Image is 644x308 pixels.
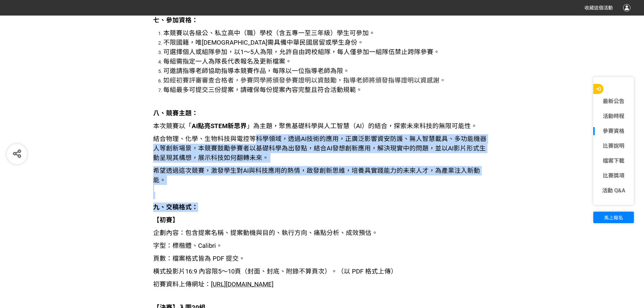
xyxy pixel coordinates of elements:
span: 初賽資料上傳網址： [153,281,211,288]
a: 活動 Q&A [593,187,634,195]
a: 檔案下載 [593,157,634,165]
span: 可選擇個人或組隊參加，以1～5人為限，允許自由跨校組隊，每人僅參加一組隊伍禁止跨隊參賽。 [163,48,440,56]
span: 可邀請指導老師協助指導本競賽作品，每隊以一位指導老師為限。 [163,67,350,75]
span: 每組需指定一人為隊長代表報名及更新檔案。 [163,58,292,65]
span: 希望透過這次競賽，激發學生對AI與科技應用的熱情，啟發創新思維，培養具實踐能力的未來人才，為產業注入新動能。 [153,167,480,184]
a: 比賽說明 [593,142,634,150]
a: [URL][DOMAIN_NAME] [211,282,273,287]
a: 比賽獎項 [593,172,634,180]
span: 結合物理、化學、生物科技與電控等科學領域，透過AI技術的應用，正廣泛影響資安防護、無人智慧載具、多功能機器人等創新場景，本競賽鼓勵參賽者以基礎科學為出發點，結合AI發想創新應用，解決現實中的問題... [153,135,486,162]
span: 橫式投影片16:9 內容限5～10頁（封面、封底、附錄不算頁次）。（以 PDF 格式上傳） [153,268,397,275]
span: 收藏這個活動 [585,5,613,10]
span: 字型：標楷體、Calibri。 [153,242,222,250]
span: 企劃內容：包含提案名稱、提案動機與目的、執行方向、痛點分析、成效預估。 [153,229,378,237]
strong: 九、交稿格式： [153,204,198,211]
span: [URL][DOMAIN_NAME] [211,281,273,288]
span: 本競賽以各級公、私立高中（職）學校（含五專一至三年級）學生可參加。 [163,29,375,37]
strong: 【初賽】 [153,216,179,224]
button: 馬上報名 [593,212,634,223]
a: 活動時程 [593,112,634,120]
strong: AI點亮STEM新思界 [192,122,247,130]
span: 如經初賽評審審查合格者，參賽同學將頒發參賽證明以資鼓勵，指導老師將頒發指導證明以資感謝。 [163,77,446,84]
span: 不限國籍，唯[DEMOGRAPHIC_DATA]需具備中華民國居留或學生身份。 [163,39,364,46]
span: 本次競賽以「 」為主題，聚焦基礎科學與人工智慧（AI）的結合，探索未來科技的無限可能性。 [153,122,477,130]
strong: 七、參加資格： [153,17,198,24]
strong: 八、競賽主題： [153,110,198,117]
a: 參賽資格 [593,127,634,135]
span: 馬上報名 [604,215,623,220]
span: 頁數：檔案格式皆為 PDF 提交。 [153,255,245,262]
span: 每組最多可提交三份提案，請確保每份提案內容完整且符合活動規範。 [163,86,362,94]
a: 最新公告 [593,97,634,105]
